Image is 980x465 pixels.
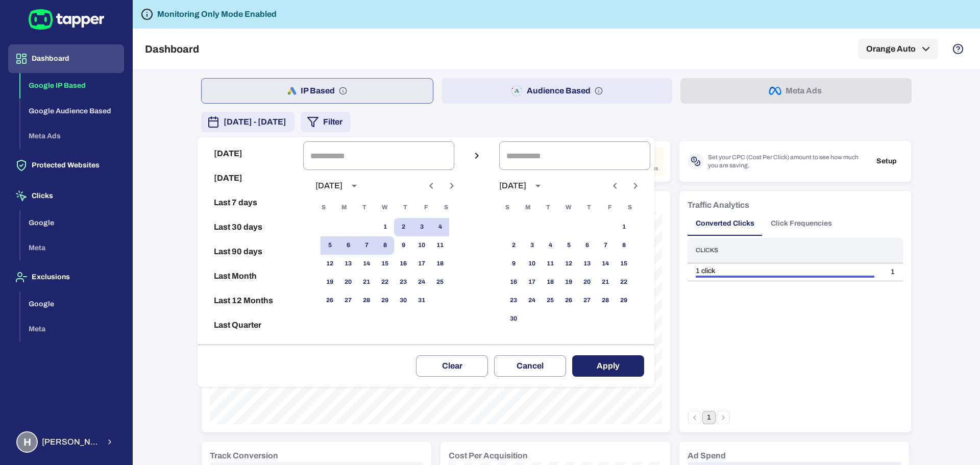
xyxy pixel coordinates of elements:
span: Saturday [621,198,639,218]
button: 8 [615,236,633,255]
button: 21 [596,273,615,291]
button: 19 [559,273,578,291]
button: 17 [412,255,431,273]
button: 10 [523,255,541,273]
button: 20 [339,273,357,291]
button: 5 [559,236,578,255]
button: 26 [559,291,578,310]
button: Last 12 Months [202,288,299,313]
button: 3 [523,236,541,255]
span: Thursday [396,198,414,218]
button: 20 [578,273,596,291]
span: Thursday [580,198,598,218]
button: calendar view is open, switch to year view [346,177,363,194]
button: 4 [541,236,559,255]
button: 15 [376,255,394,273]
button: 29 [615,291,633,310]
button: 29 [376,291,394,310]
button: 9 [394,236,412,255]
button: Next month [627,177,644,194]
span: Sunday [314,198,333,218]
button: [DATE] [202,166,299,190]
button: 3 [412,218,431,236]
button: 6 [578,236,596,255]
button: Reset [202,337,299,362]
button: 2 [394,218,412,236]
span: Tuesday [539,198,557,218]
button: 1 [376,218,394,236]
span: Tuesday [355,198,374,218]
button: 8 [376,236,394,255]
button: 10 [412,236,431,255]
button: 2 [504,236,523,255]
button: 13 [578,255,596,273]
button: 9 [504,255,523,273]
button: 23 [504,291,523,310]
button: calendar view is open, switch to year view [529,177,547,194]
button: 21 [357,273,376,291]
span: Friday [600,198,619,218]
button: 24 [412,273,431,291]
button: 18 [541,273,559,291]
button: Apply [572,355,644,377]
button: Next month [443,177,460,194]
button: Cancel [494,355,566,377]
button: 1 [615,218,633,236]
button: 25 [431,273,449,291]
button: 11 [431,236,449,255]
button: 15 [615,255,633,273]
button: 23 [394,273,412,291]
div: [DATE] [315,181,342,191]
button: 7 [357,236,376,255]
button: 14 [596,255,615,273]
button: 30 [504,310,523,328]
span: Saturday [437,198,455,218]
span: Wednesday [559,198,578,218]
button: 5 [321,236,339,255]
button: Last 90 days [202,239,299,264]
button: Clear [416,355,488,377]
div: [DATE] [499,181,526,191]
button: 27 [339,291,357,310]
button: 18 [431,255,449,273]
button: [DATE] [202,141,299,166]
button: 19 [321,273,339,291]
button: Previous month [423,177,440,194]
button: 28 [596,291,615,310]
span: Wednesday [376,198,394,218]
button: 22 [376,273,394,291]
button: 31 [412,291,431,310]
span: Sunday [498,198,517,218]
button: 4 [431,218,449,236]
button: 27 [578,291,596,310]
button: 12 [559,255,578,273]
button: Last 30 days [202,215,299,239]
span: Monday [335,198,353,218]
button: 28 [357,291,376,310]
button: 16 [504,273,523,291]
button: 14 [357,255,376,273]
button: 12 [321,255,339,273]
button: 24 [523,291,541,310]
button: 13 [339,255,357,273]
span: Friday [416,198,435,218]
button: 11 [541,255,559,273]
button: 22 [615,273,633,291]
button: Last Month [202,264,299,288]
button: 16 [394,255,412,273]
button: 30 [394,291,412,310]
button: 7 [596,236,615,255]
button: 17 [523,273,541,291]
span: Monday [519,198,537,218]
button: 6 [339,236,357,255]
button: Last 7 days [202,190,299,215]
button: Last Quarter [202,313,299,337]
button: 25 [541,291,559,310]
button: Previous month [606,177,624,194]
button: 26 [321,291,339,310]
